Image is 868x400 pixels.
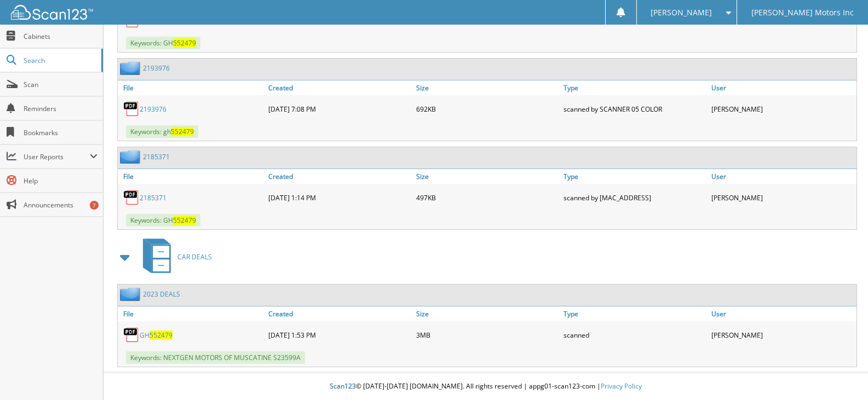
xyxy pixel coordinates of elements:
div: scanned by [MAC_ADDRESS] [561,187,709,208]
span: CAR DEALS [177,252,212,262]
a: Size [413,80,561,95]
span: User Reports [24,152,90,161]
span: Keywords: gh [126,125,198,138]
a: Type [561,306,709,321]
div: scanned by SCANNER 05 COLOR [561,98,709,120]
span: Announcements [24,200,97,210]
span: 552479 [173,216,196,225]
span: [PERSON_NAME] Motors Inc [751,9,854,16]
div: [DATE] 1:53 PM [266,324,413,346]
a: 2023 DEALS [143,289,180,299]
div: scanned [561,324,709,346]
span: [PERSON_NAME] [651,9,712,16]
div: [PERSON_NAME] [709,324,856,346]
img: PDF.png [123,101,140,117]
img: folder2.png [120,61,143,75]
div: [DATE] 7:08 PM [266,98,413,120]
a: GH552479 [140,331,173,340]
a: 2185371 [143,152,170,161]
span: 552479 [150,331,173,340]
a: User [709,80,856,95]
div: [PERSON_NAME] [709,187,856,208]
span: Help [24,176,97,185]
div: 692KB [413,98,561,120]
a: 2185371 [140,193,166,202]
div: [PERSON_NAME] [709,98,856,120]
img: folder2.png [120,150,143,164]
span: Reminders [24,104,97,113]
span: Bookmarks [24,128,97,137]
img: PDF.png [123,189,140,206]
a: Type [561,80,709,95]
img: PDF.png [123,327,140,343]
a: File [118,306,266,321]
span: 552479 [171,127,194,136]
a: Created [266,169,413,184]
img: folder2.png [120,287,143,301]
a: Privacy Policy [601,381,642,391]
a: 2193976 [140,105,166,114]
a: Size [413,169,561,184]
span: Scan [24,80,97,89]
span: Keywords: GH [126,37,200,49]
span: 552479 [173,38,196,48]
a: Type [561,169,709,184]
div: 7 [90,201,99,210]
a: User [709,169,856,184]
div: © [DATE]-[DATE] [DOMAIN_NAME]. All rights reserved | appg01-scan123-com | [104,373,868,400]
img: scan123-logo-white.svg [11,5,93,20]
a: Created [266,306,413,321]
span: Scan123 [330,381,356,391]
span: Cabinets [24,32,97,41]
div: [DATE] 1:14 PM [266,187,413,208]
span: Keywords: NEXTGEN MOTORS OF MUSCATINE S23599A [126,351,305,364]
a: File [118,169,266,184]
a: File [118,80,266,95]
a: CAR DEALS [136,235,212,279]
a: 2193976 [143,63,170,73]
div: 3MB [413,324,561,346]
div: 497KB [413,187,561,208]
a: Size [413,306,561,321]
a: Created [266,80,413,95]
a: User [709,306,856,321]
span: Search [24,56,96,65]
span: Keywords: GH [126,214,200,227]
